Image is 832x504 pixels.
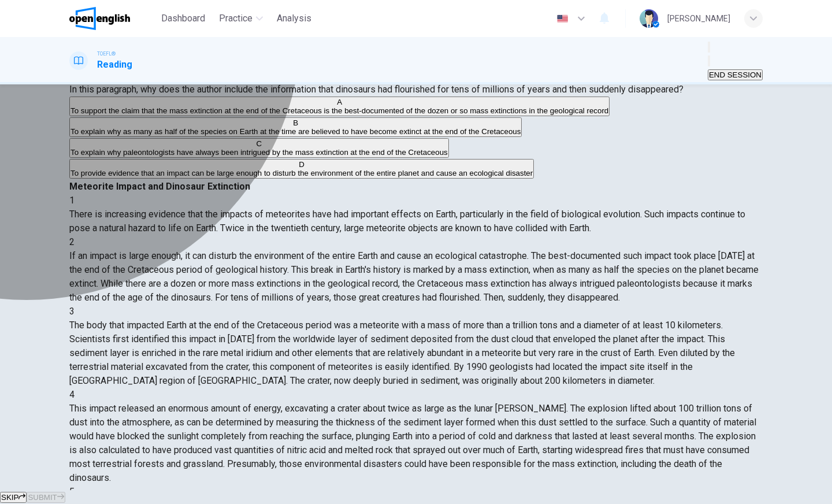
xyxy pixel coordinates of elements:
button: SUBMIT [27,492,65,503]
span: There is increasing evidence that the impacts of meteorites have had important effects on Earth, ... [69,209,745,234]
span: To support the claim that the mass extinction at the end of the Cretaceous is the best-documented... [70,106,608,115]
img: en [555,14,570,23]
span: This impact released an enormous amount of energy, excavating a crater about twice as large as th... [69,403,756,483]
span: If an impact is large enough, it can disturb the environment of the entire Earth and cause an eco... [69,250,759,303]
span: The body that impacted Earth at the end of the Cretaceous period was a meteorite with a mass of m... [69,320,735,386]
div: C [70,139,448,148]
div: A [70,98,608,106]
div: 5 [69,485,763,499]
div: 1 [69,194,763,207]
div: D [70,160,533,169]
div: Show [708,54,763,68]
img: OpenEnglish logo [69,7,130,30]
div: 3 [69,305,763,318]
button: DTo provide evidence that an impact can be large enough to disturb the environment of the entire ... [69,159,534,179]
button: END SESSION [708,69,763,80]
span: Dashboard [161,12,205,25]
button: Dashboard [157,8,210,29]
button: CTo explain why paleontologists have always been intrigued by the mass extinction at the end of t... [69,138,449,158]
div: [PERSON_NAME] [667,12,730,25]
h4: Meteorite Impact and Dinosaur Extinction [69,180,763,194]
span: To provide evidence that an impact can be large enough to disturb the environment of the entire p... [70,169,533,177]
button: BTo explain why as many as half of the species on Earth at the time are believed to have become e... [69,117,522,137]
button: Analysis [272,8,316,29]
span: Practice [219,12,252,25]
span: To explain why as many as half of the species on Earth at the time are believed to have become ex... [70,127,521,136]
div: Mute [708,40,763,54]
img: Profile picture [640,9,658,28]
span: SUBMIT [28,493,57,502]
button: ATo support the claim that the mass extinction at the end of the Cretaceous is the best-documente... [69,97,610,116]
span: In this paragraph, why does the author include the information that dinosaurs had flourished for ... [69,84,684,95]
span: To explain why paleontologists have always been intrigued by the mass extinction at the end of th... [70,148,448,157]
span: TOEFL® [97,50,116,58]
a: OpenEnglish logo [69,7,157,30]
div: 2 [69,235,763,249]
button: Practice [214,8,268,29]
div: B [70,118,521,127]
span: SKIP [1,493,18,502]
span: END SESSION [709,71,762,79]
span: Analysis [277,12,311,25]
h1: Reading [97,58,132,72]
div: 4 [69,388,763,402]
